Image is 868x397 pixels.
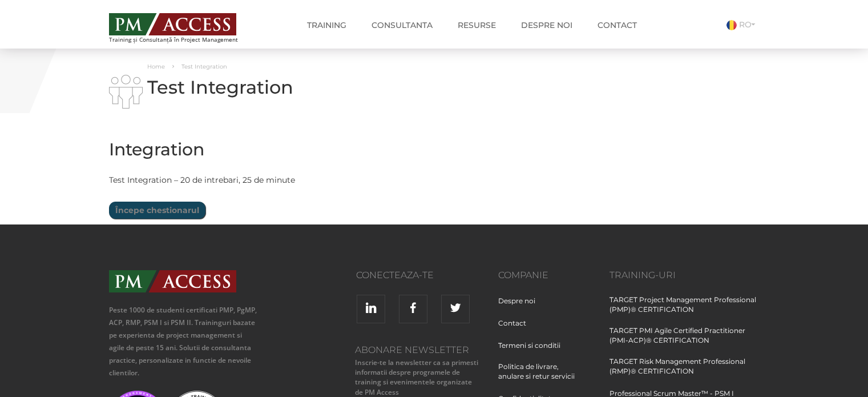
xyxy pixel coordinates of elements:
[498,270,592,280] h3: Companie
[147,63,165,70] a: Home
[589,14,645,37] a: Contact
[609,326,760,356] a: TARGET PMI Agile Certified Practitioner (PMI-ACP)® CERTIFICATION
[609,270,760,280] h3: Training-uri
[726,20,737,30] img: Romana
[109,10,259,43] a: Training și Consultanță în Project Management
[298,14,355,37] a: Training
[498,318,535,339] a: Contact
[109,37,259,43] span: Training și Consultanță în Project Management
[109,173,537,187] p: Test Integration – 20 de intrebari, 25 de minute
[352,358,481,397] small: Inscrie-te la newsletter ca sa primesti informatii despre programele de training si evenimentele ...
[276,270,434,280] h3: Conecteaza-te
[609,295,760,326] a: TARGET Project Management Professional (PMP)® CERTIFICATION
[109,13,236,35] img: PM ACCESS - Echipa traineri si consultanti certificati PMP: Narciss Popescu, Mihai Olaru, Monica ...
[609,356,760,387] a: TARGET Risk Management Professional (RMP)® CERTIFICATION
[109,140,537,159] h2: Integration
[109,270,236,292] img: PMAccess
[181,63,227,70] span: Test Integration
[449,14,504,37] a: Resurse
[109,77,537,97] h1: Test Integration
[498,296,544,317] a: Despre noi
[363,14,441,37] a: Consultanta
[109,304,259,379] p: Peste 1000 de studenti certificati PMP, PgMP, ACP, RMP, PSM I si PSM II. Traininguri bazate pe ex...
[512,14,581,37] a: Despre noi
[498,362,592,392] a: Politica de livrare, anulare si retur servicii
[498,340,569,362] a: Termeni si conditii
[109,75,143,109] img: i-02.png
[726,19,760,30] a: RO
[352,345,481,355] h3: Abonare Newsletter
[109,202,205,219] input: Începe chestionarul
